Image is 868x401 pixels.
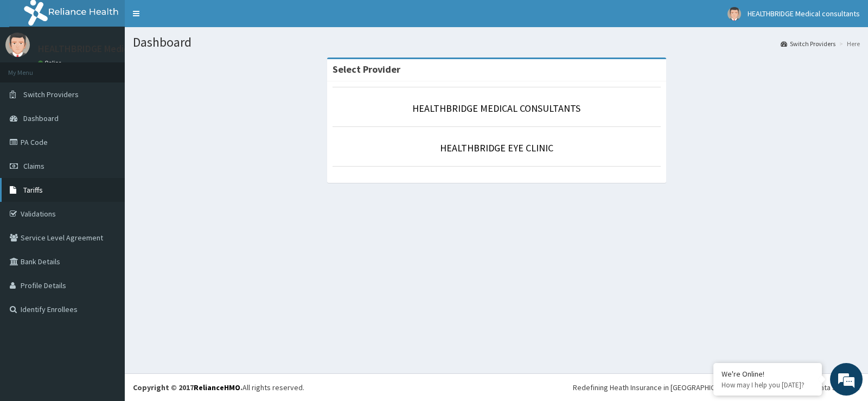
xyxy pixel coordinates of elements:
img: User Image [5,33,30,57]
span: Tariffs [23,185,43,195]
img: User Image [727,7,741,21]
a: Switch Providers [781,39,835,48]
span: Switch Providers [23,90,79,99]
p: How may I help you today? [722,380,814,390]
span: HEALTHBRIDGE Medical consultants [748,9,860,18]
div: We're Online! [722,369,814,379]
a: RelianceHMO [194,383,240,392]
span: Dashboard [23,113,59,123]
span: Claims [23,161,44,171]
strong: Select Provider [333,63,400,75]
strong: Copyright © 2017 . [133,383,242,392]
li: Here [837,39,860,48]
div: Redefining Heath Insurance in [GEOGRAPHIC_DATA] using Telemedicine and Data Science! [573,382,860,393]
a: Online [38,59,64,67]
footer: All rights reserved. [125,373,868,401]
h1: Dashboard [133,35,860,49]
a: HEALTHBRIDGE EYE CLINIC [440,142,553,154]
a: HEALTHBRIDGE MEDICAL CONSULTANTS [412,102,580,114]
p: HEALTHBRIDGE Medical consultants [38,44,189,54]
